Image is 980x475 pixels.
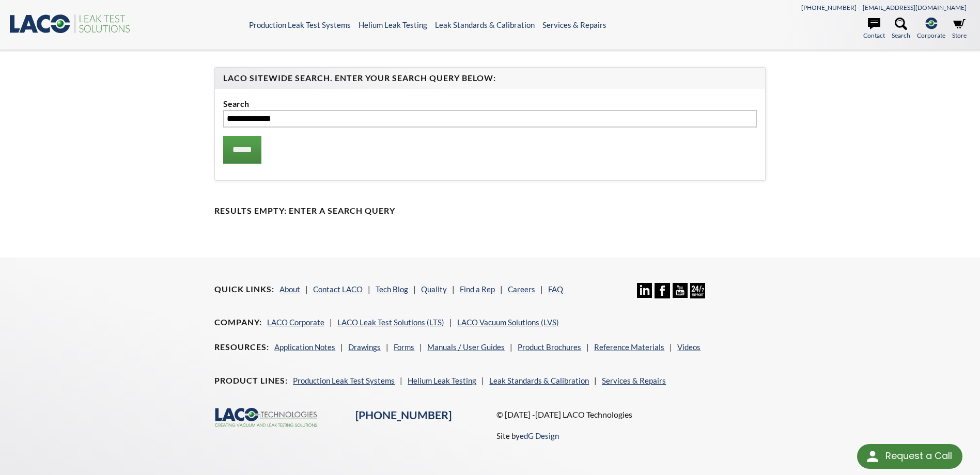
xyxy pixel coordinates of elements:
[917,30,945,40] span: Corporate
[435,20,535,29] a: Leak Standards & Calibration
[520,431,559,440] a: edG Design
[496,408,766,421] p: © [DATE] -[DATE] LACO Technologies
[508,284,535,294] a: Careers
[279,284,300,294] a: About
[267,318,324,327] a: LACO Corporate
[348,342,381,352] a: Drawings
[359,20,427,29] a: Helium Leak Testing
[602,376,666,385] a: Services & Repairs
[214,284,274,295] h4: Quick Links
[885,444,952,468] div: Request a Call
[857,444,962,469] div: Request a Call
[690,283,705,298] img: 24/7 Support Icon
[690,291,705,300] a: 24/7 Support
[677,342,701,352] a: Videos
[863,4,967,11] a: [EMAIL_ADDRESS][DOMAIN_NAME]
[801,4,857,11] a: [PHONE_NUMBER]
[313,284,363,294] a: Contact LACO
[274,342,335,352] a: Application Notes
[542,20,606,29] a: Services & Repairs
[863,18,885,40] a: Contact
[293,376,395,385] a: Production Leak Test Systems
[548,284,563,294] a: FAQ
[394,342,414,352] a: Forms
[223,73,756,84] h4: LACO Sitewide Search. Enter your Search Query Below:
[376,284,408,294] a: Tech Blog
[337,318,444,327] a: LACO Leak Test Solutions (LTS)
[427,342,505,352] a: Manuals / User Guides
[864,448,881,465] img: round button
[408,376,476,385] a: Helium Leak Testing
[355,408,452,422] a: [PHONE_NUMBER]
[214,375,288,386] h4: Product Lines
[892,18,910,40] a: Search
[249,20,351,29] a: Production Leak Test Systems
[952,18,967,40] a: Store
[214,342,269,353] h4: Resources
[518,342,581,352] a: Product Brochures
[214,317,262,328] h4: Company
[421,284,447,294] a: Quality
[594,342,664,352] a: Reference Materials
[460,284,495,294] a: Find a Rep
[496,430,559,442] p: Site by
[214,205,765,216] h4: Results Empty: Enter a Search Query
[489,376,589,385] a: Leak Standards & Calibration
[223,97,756,110] label: Search
[457,318,559,327] a: LACO Vacuum Solutions (LVS)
